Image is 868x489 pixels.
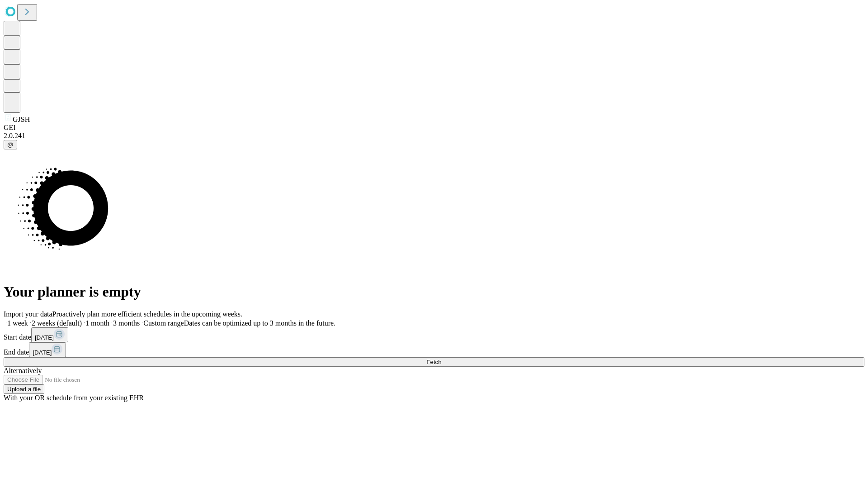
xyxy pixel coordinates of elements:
span: 1 month [85,319,109,327]
span: GJSH [13,115,30,123]
span: [DATE] [35,334,54,341]
div: End date [4,342,864,357]
div: GEI [4,124,864,132]
span: 3 months [113,319,140,327]
button: Fetch [4,357,864,367]
span: 2 weeks (default) [32,319,82,327]
button: @ [4,140,17,149]
span: 1 week [7,319,28,327]
button: [DATE] [29,342,66,357]
span: Import your data [4,310,52,318]
span: Dates can be optimized up to 3 months in the future. [184,319,335,327]
span: Fetch [426,359,441,365]
div: Start date [4,327,864,342]
button: [DATE] [31,327,68,342]
div: 2.0.241 [4,132,864,140]
span: [DATE] [33,349,52,356]
span: With your OR schedule from your existing EHR [4,394,144,402]
button: Upload a file [4,384,44,394]
span: Custom range [143,319,184,327]
span: Proactively plan more efficient schedules in the upcoming weeks. [52,310,242,318]
span: Alternatively [4,367,42,374]
h1: Your planner is empty [4,283,864,300]
span: @ [7,141,14,148]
